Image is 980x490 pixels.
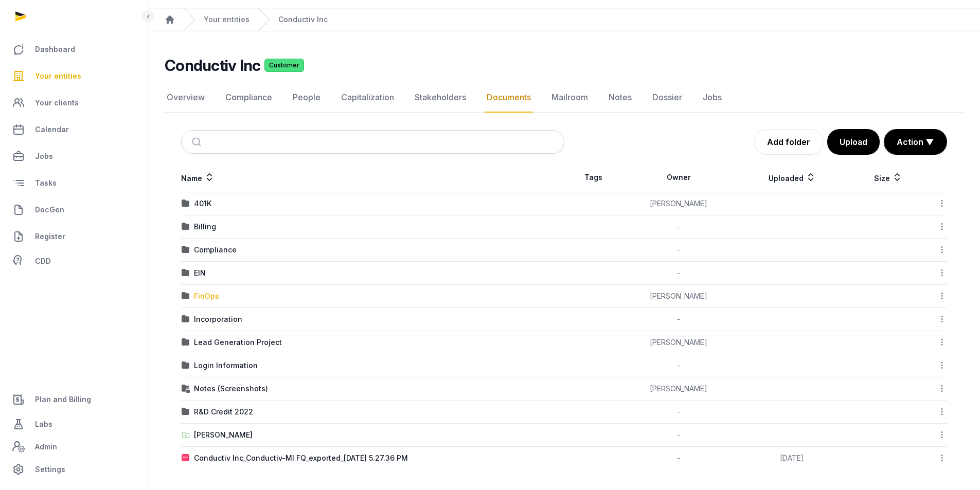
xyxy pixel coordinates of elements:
span: Labs [35,418,52,430]
span: Your entities [35,70,81,82]
a: Tasks [8,171,139,195]
a: Your clients [8,90,139,115]
a: Documents [485,83,533,113]
img: folder.svg [182,292,190,300]
a: Jobs [8,144,139,169]
div: Incorporation [194,314,242,324]
a: Your entities [8,64,139,88]
div: Compliance [194,245,237,255]
a: Stakeholders [413,83,468,113]
img: folder.svg [182,361,190,370]
button: Submit [186,131,210,153]
img: folder.svg [182,315,190,323]
div: Lead Generation Project [194,337,282,348]
a: Dashboard [8,37,139,62]
span: CDD [35,255,51,267]
th: Tags [564,163,622,192]
a: DocGen [8,197,139,222]
div: Notes (Screenshots) [194,384,268,394]
span: Dashboard [35,43,75,56]
a: CDD [8,251,139,271]
span: Jobs [35,150,53,162]
div: Conductiv Inc_Conductiv-MI FQ_exported_[DATE] 5.27.36 PM [194,453,408,463]
a: Admin [8,437,139,457]
span: Admin [35,441,57,453]
a: Dossier [650,83,684,113]
img: folder.svg [182,269,190,277]
a: Conductiv Inc [278,14,328,25]
img: folder.svg [182,246,190,254]
a: Capitalization [339,83,396,113]
td: - [622,401,735,424]
th: Size [849,163,928,192]
td: [PERSON_NAME] [622,331,735,354]
div: R&D Credit 2022 [194,407,253,417]
div: EIN [194,268,206,278]
div: 401K [194,198,211,209]
td: - [622,308,735,331]
a: People [291,83,323,113]
a: Jobs [701,83,724,113]
td: [PERSON_NAME] [622,192,735,215]
span: Settings [35,463,65,476]
td: [PERSON_NAME] [622,377,735,401]
span: Calendar [35,123,69,136]
a: Register [8,224,139,249]
a: Overview [165,83,207,113]
a: Your entities [204,14,250,25]
td: - [622,447,735,470]
div: FinOps [194,291,219,301]
span: Plan and Billing [35,393,91,406]
img: folder.svg [182,338,190,347]
img: pdf.svg [182,454,190,462]
a: Notes [607,83,634,113]
a: Add folder [754,129,823,155]
button: Upload [827,129,880,155]
td: - [622,424,735,447]
img: folder-locked-icon.svg [182,385,190,393]
td: - [622,354,735,377]
span: Your clients [35,97,79,109]
img: folder.svg [182,199,190,208]
td: - [622,262,735,285]
a: Plan and Billing [8,387,139,412]
td: - [622,215,735,239]
td: - [622,239,735,262]
img: folder.svg [182,408,190,416]
button: Action ▼ [884,130,947,154]
span: Tasks [35,177,57,189]
div: [PERSON_NAME] [194,430,253,440]
div: Billing [194,222,216,232]
td: [PERSON_NAME] [622,285,735,308]
img: folder.svg [182,223,190,231]
th: Owner [622,163,735,192]
th: Name [181,163,564,192]
a: Calendar [8,117,139,142]
span: DocGen [35,204,64,216]
img: folder-upload.svg [182,431,190,439]
a: Compliance [223,83,274,113]
span: Register [35,230,65,243]
nav: Breadcrumb [148,8,980,31]
span: [DATE] [780,453,804,462]
a: Mailroom [549,83,590,113]
a: Settings [8,457,139,482]
a: Labs [8,412,139,437]
div: Login Information [194,360,258,371]
th: Uploaded [735,163,849,192]
span: Customer [264,59,304,72]
nav: Tabs [165,83,964,113]
h2: Conductiv Inc [165,56,260,75]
